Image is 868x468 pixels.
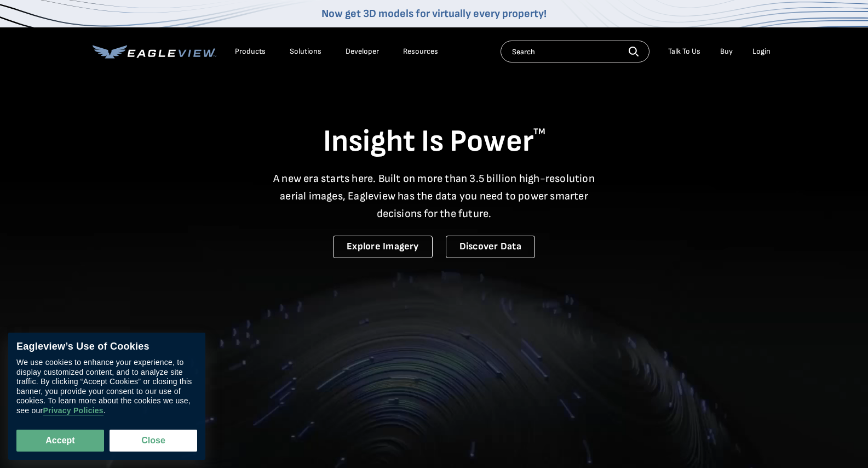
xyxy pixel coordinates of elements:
div: Resources [403,47,438,56]
button: Close [110,430,197,452]
div: Login [752,47,771,56]
div: Products [235,47,266,56]
input: Search [501,41,649,62]
div: We use cookies to enhance your experience, to display customized content, and to analyze site tra... [16,358,197,416]
a: Developer [346,47,379,56]
button: Accept [16,430,104,452]
sup: TM [533,127,545,137]
a: Now get 3D models for virtually every property! [321,7,547,20]
div: Talk To Us [668,47,700,56]
h1: Insight Is Power [93,123,776,161]
p: A new era starts here. Built on more than 3.5 billion high-resolution aerial images, Eagleview ha... [267,170,602,222]
div: Eagleview’s Use of Cookies [16,341,197,353]
a: Privacy Policies [43,407,103,416]
a: Explore Imagery [333,236,433,258]
div: Solutions [290,47,321,56]
a: Buy [720,47,733,56]
a: Discover Data [446,236,535,258]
